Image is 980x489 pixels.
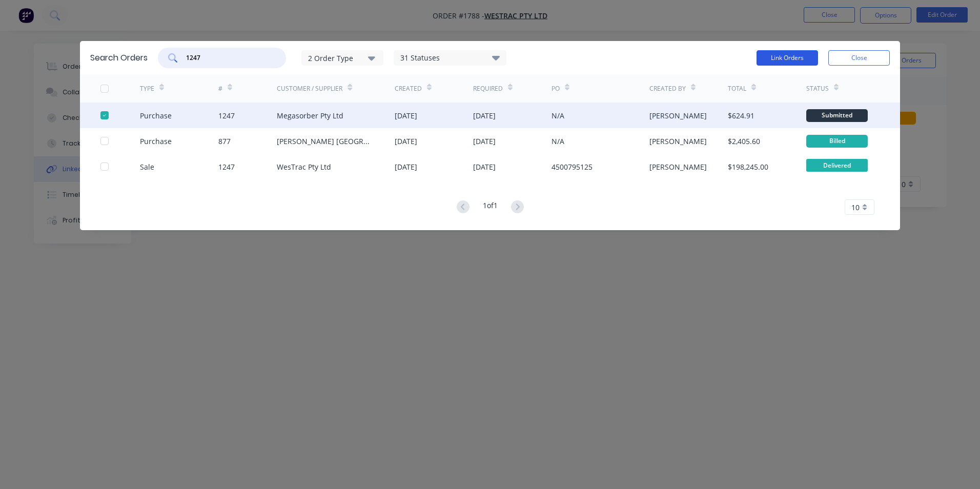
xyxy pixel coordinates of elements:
[277,110,343,121] div: Megasorber Pty Ltd
[728,136,760,147] div: $2,405.60
[728,84,746,93] div: Total
[185,53,270,63] input: Search orders...
[473,110,496,121] div: [DATE]
[395,136,417,147] div: [DATE]
[649,161,707,172] div: [PERSON_NAME]
[806,84,829,93] div: Status
[395,110,417,121] div: [DATE]
[218,84,222,93] div: #
[473,136,496,147] div: [DATE]
[649,84,686,93] div: Created By
[806,135,868,148] div: Billed
[277,84,342,93] div: Customer / Supplier
[473,161,496,172] div: [DATE]
[308,52,377,63] div: 2 Order Type
[473,84,503,93] div: Required
[140,161,154,172] div: Sale
[140,110,172,121] div: Purchase
[649,110,707,121] div: [PERSON_NAME]
[140,136,172,147] div: Purchase
[140,84,154,93] div: TYPE
[806,109,868,122] div: Submitted
[828,50,890,66] button: Close
[552,110,564,121] div: N/A
[394,52,506,64] div: 31 Statuses
[218,110,235,121] div: 1247
[218,136,231,147] div: 877
[728,110,754,121] div: $624.91
[806,159,868,172] span: Delivered
[301,50,383,66] button: 2 Order Type
[395,161,417,172] div: [DATE]
[277,136,374,147] div: [PERSON_NAME] [GEOGRAPHIC_DATA]
[277,161,331,172] div: WesTrac Pty Ltd
[483,200,498,215] div: 1 of 1
[552,161,593,172] div: 4500795125
[395,84,422,93] div: Created
[851,202,860,213] span: 10
[728,161,768,172] div: $198,245.00
[649,136,707,147] div: [PERSON_NAME]
[757,50,818,66] button: Link Orders
[218,161,235,172] div: 1247
[552,136,564,147] div: N/A
[552,84,560,93] div: PO
[90,52,148,64] div: Search Orders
